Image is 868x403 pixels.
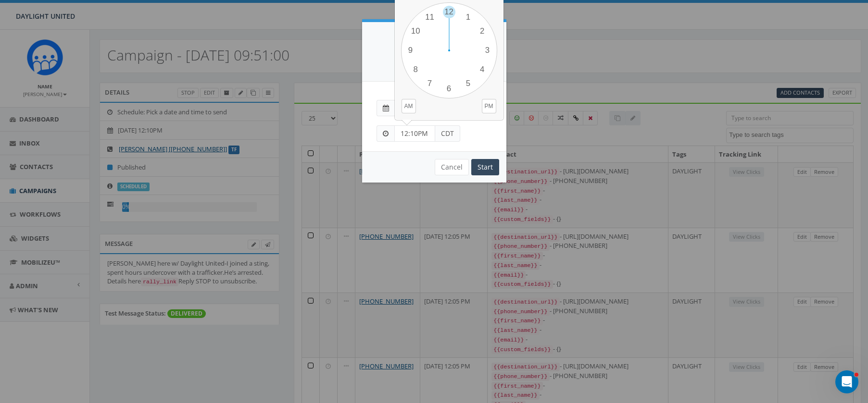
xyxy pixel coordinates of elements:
div: 8 [409,63,422,76]
span: CDT [435,125,460,142]
div: 2 [476,25,489,37]
button: PM [482,99,496,113]
div: 6 [443,83,455,95]
h4: Schedule [377,41,492,62]
div: 5 [462,77,475,90]
button: AM [402,99,416,113]
div: 11 [424,11,436,24]
button: Cancel [435,159,469,175]
div: 7 [424,77,436,90]
div: 12 [443,6,455,18]
div: 1 [462,11,475,24]
div: 10 [409,25,422,37]
input: Start [471,159,499,175]
div: 9 [404,44,417,57]
div: 3 [481,44,494,57]
div: 4 [476,63,489,76]
iframe: Intercom live chat [835,370,858,393]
